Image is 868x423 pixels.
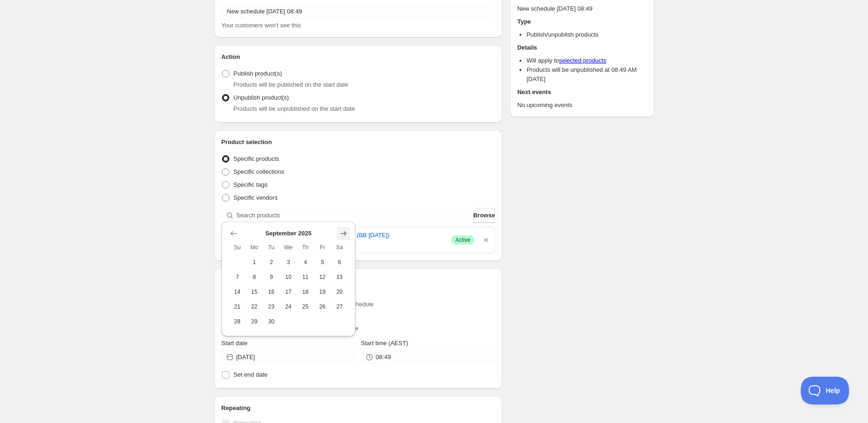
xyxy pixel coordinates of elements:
span: 15 [249,288,259,296]
button: Thursday September 18 2025 [297,284,314,299]
span: 22 [249,303,259,310]
span: Specific products [234,155,279,162]
span: 24 [284,303,293,310]
h2: Action [222,52,495,62]
span: 19 [317,288,327,296]
span: Active [455,236,470,244]
span: Products will be published on the start date [234,81,348,88]
span: 7 [233,273,242,281]
button: Wednesday September 17 2025 [280,284,297,299]
li: Products will be unpublished at 08:49 AM [DATE] [526,65,646,84]
span: We [284,244,293,251]
th: Friday [314,240,331,255]
h2: Details [517,43,646,52]
button: Tuesday September 16 2025 [263,284,280,299]
span: 8 [249,273,259,281]
iframe: Toggle Customer Support [801,377,849,404]
h2: Repeating [222,404,495,413]
button: Thursday September 11 2025 [297,270,314,284]
button: Show next month, October 2025 [337,227,350,240]
span: Your customers won't see this [222,22,301,29]
span: 26 [317,303,327,310]
span: Set end date [234,371,268,378]
button: Monday September 29 2025 [246,314,263,329]
button: Saturday September 20 2025 [331,284,348,299]
span: 12 [317,273,327,281]
button: Tuesday September 2 2025 [263,255,280,270]
button: Wednesday September 24 2025 [280,299,297,314]
span: 13 [335,273,344,281]
button: Monday September 1 2025 [246,255,263,270]
span: Browse [473,211,495,220]
span: 30 [266,318,276,325]
p: New schedule [DATE] 08:49 [517,4,646,13]
span: Specific tags [234,181,268,188]
button: Friday September 19 2025 [314,284,331,299]
span: Start time (AEST) [361,340,408,347]
button: Thursday September 25 2025 [297,299,314,314]
span: 28 [233,318,242,325]
h2: Active dates [222,276,495,285]
button: Saturday September 6 2025 [331,255,348,270]
h2: Next events [517,88,646,97]
button: Thursday September 4 2025 [297,255,314,270]
span: 9 [266,273,276,281]
button: Friday September 26 2025 [314,299,331,314]
h2: Product selection [222,138,495,147]
button: Saturday September 13 2025 [331,270,348,284]
span: 1 [249,259,259,266]
h2: Type [517,17,646,26]
button: Sunday September 28 2025 [229,314,246,329]
button: Sunday September 14 2025 [229,284,246,299]
span: 3 [284,259,293,266]
span: 21 [233,303,242,310]
span: Specific collections [234,168,285,175]
span: 18 [301,288,310,296]
span: 4 [301,259,310,266]
span: Su [233,244,242,251]
span: 5 [317,259,327,266]
span: Start date [222,340,247,347]
span: Sa [335,244,344,251]
span: 29 [249,318,259,325]
button: Tuesday September 9 2025 [263,270,280,284]
th: Wednesday [280,240,297,255]
input: Search products [236,208,472,223]
span: Fr [317,244,327,251]
button: Saturday September 27 2025 [331,299,348,314]
button: Wednesday September 10 2025 [280,270,297,284]
span: 16 [266,288,276,296]
span: Products will be unpublished on the start date [234,105,355,112]
span: Tu [266,244,276,251]
span: 17 [284,288,293,296]
span: 20 [335,288,344,296]
span: 25 [301,303,310,310]
a: selected products [559,57,606,64]
button: Monday September 8 2025 [246,270,263,284]
button: Wednesday September 3 2025 [280,255,297,270]
th: Monday [246,240,263,255]
li: Will apply to [526,56,646,65]
th: Tuesday [263,240,280,255]
span: 2 [266,259,276,266]
button: Friday September 5 2025 [314,255,331,270]
th: Saturday [331,240,348,255]
button: Show previous month, August 2025 [227,227,240,240]
span: 10 [284,273,293,281]
button: Monday September 15 2025 [246,284,263,299]
th: Sunday [229,240,246,255]
button: Browse [473,208,495,223]
th: Thursday [297,240,314,255]
span: 11 [301,273,310,281]
button: Sunday September 7 2025 [229,270,246,284]
span: Mo [249,244,259,251]
button: Friday September 12 2025 [314,270,331,284]
button: Monday September 22 2025 [246,299,263,314]
span: Th [301,244,310,251]
span: 27 [335,303,344,310]
button: Tuesday September 30 2025 [263,314,280,329]
span: 6 [335,259,344,266]
span: Publish product(s) [234,70,282,77]
button: Tuesday September 23 2025 [263,299,280,314]
li: Publish/unpublish products [526,30,646,39]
